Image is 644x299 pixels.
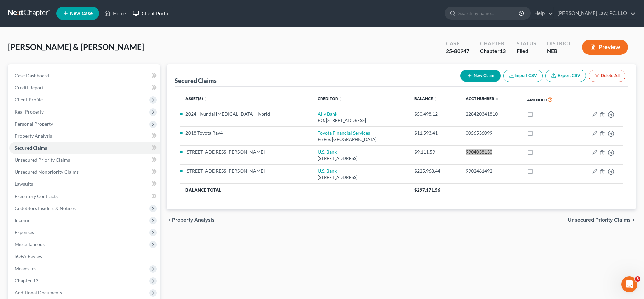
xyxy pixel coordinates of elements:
span: Lawsuits [15,181,33,187]
a: Unsecured Priority Claims [9,154,160,166]
div: Po Box [GEOGRAPHIC_DATA] [318,136,404,143]
button: chevron_left Property Analysis [167,217,215,223]
span: Credit Report [15,85,44,90]
span: Personal Property [15,121,53,127]
li: [STREET_ADDRESS][PERSON_NAME] [185,149,307,155]
i: unfold_more [434,97,438,101]
a: Client Portal [129,7,173,19]
div: 9902461492 [466,168,516,174]
a: Unsecured Nonpriority Claims [9,166,160,178]
div: 25-80947 [446,47,469,55]
a: Balance unfold_more [414,96,438,101]
button: New Claim [460,70,501,82]
button: Unsecured Priority Claims chevron_right [568,217,636,223]
a: Asset(s) unfold_more [185,96,208,101]
span: 3 [635,276,640,282]
a: Case Dashboard [9,70,160,82]
span: New Case [70,11,93,16]
span: Unsecured Nonpriority Claims [15,169,79,175]
a: Help [531,7,553,19]
div: 0056536099 [466,130,516,136]
div: 9904038130 [466,149,516,155]
span: Secured Claims [15,145,47,151]
div: Chapter [480,40,506,47]
span: SOFA Review [15,253,43,259]
a: U.S. Bank [318,168,337,174]
input: Search by name... [458,7,520,19]
span: Codebtors Insiders & Notices [15,205,76,211]
li: [STREET_ADDRESS][PERSON_NAME] [185,168,307,174]
button: Delete All [589,70,625,82]
span: Client Profile [15,97,43,102]
a: [PERSON_NAME] Law, PC, LLO [554,7,636,19]
span: Unsecured Priority Claims [15,157,70,163]
i: chevron_right [631,217,636,223]
li: 2018 Toyota Rav4 [185,130,307,136]
a: Secured Claims [9,142,160,154]
div: Secured Claims [175,77,217,85]
span: $297,171.56 [414,187,440,193]
th: Balance Total [180,184,409,196]
span: Income [15,217,30,223]
div: Case [446,40,469,47]
span: Expenses [15,229,34,235]
i: chevron_left [167,217,172,223]
span: Miscellaneous [15,241,45,247]
span: Property Analysis [172,217,215,223]
a: SOFA Review [9,250,160,263]
div: [STREET_ADDRESS] [318,174,404,181]
div: Chapter [480,47,506,55]
span: Executory Contracts [15,193,58,199]
a: Executory Contracts [9,190,160,202]
span: Means Test [15,266,38,271]
span: Chapter 13 [15,278,38,283]
span: Case Dashboard [15,73,49,78]
span: Real Property [15,109,44,115]
div: [STREET_ADDRESS] [318,155,404,162]
iframe: Intercom live chat [621,276,637,292]
a: Creditor unfold_more [318,96,343,101]
a: Credit Report [9,82,160,94]
a: Export CSV [545,70,586,82]
i: unfold_more [495,97,499,101]
div: District [547,40,571,47]
div: $50,498.12 [414,110,455,117]
th: Amended [522,92,572,107]
span: Additional Documents [15,290,62,295]
a: Property Analysis [9,130,160,142]
span: Property Analysis [15,133,52,139]
span: 13 [500,48,506,54]
div: 228420341810 [466,110,516,117]
a: Ally Bank [318,111,337,117]
div: NEB [547,47,571,55]
li: 2024 Hyundai [MEDICAL_DATA] Hybrid [185,110,307,117]
i: unfold_more [204,97,208,101]
div: P.O. [STREET_ADDRESS] [318,117,404,124]
a: Lawsuits [9,178,160,190]
div: $225,968.44 [414,168,455,174]
a: Acct Number unfold_more [466,96,499,101]
div: $9,111.59 [414,149,455,155]
button: Preview [582,40,628,55]
a: Home [101,7,129,19]
a: U.S. Bank [318,149,337,155]
button: Import CSV [503,70,543,82]
div: $11,593.41 [414,130,455,136]
div: Status [517,40,536,47]
span: Unsecured Priority Claims [568,217,631,223]
div: Filed [517,47,536,55]
span: [PERSON_NAME] & [PERSON_NAME] [8,42,144,52]
a: Toyota Financial Services [318,130,370,136]
i: unfold_more [339,97,343,101]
